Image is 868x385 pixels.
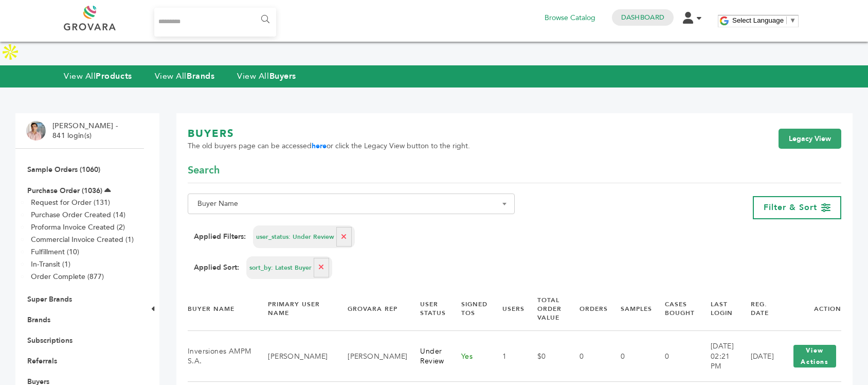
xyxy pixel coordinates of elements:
span: Buyer Name [188,194,515,214]
input: Search... [154,8,276,37]
td: [DATE] 02:21 PM [698,331,738,382]
a: here [312,141,327,151]
a: Sample Orders (1060) [27,165,100,174]
button: View Actions [793,345,836,367]
span: Select Language [732,16,784,24]
a: Select Language​ [732,16,796,24]
td: Under Review [407,331,448,382]
a: Fulfillment (10) [31,247,79,257]
a: Proforma Invoice Created (2) [31,222,125,232]
td: Inversiones AMPM S.A. [188,331,255,382]
td: [PERSON_NAME] [335,331,407,382]
td: [PERSON_NAME] [255,331,335,382]
td: 1 [490,331,525,382]
th: Action [775,287,841,331]
a: Brands [27,315,50,325]
a: Legacy View [779,129,841,149]
td: [DATE] [738,331,775,382]
span: sort_by: Latest Buyer [249,264,312,272]
a: View AllProducts [64,71,132,82]
strong: Buyers [269,71,296,82]
span: Buyer Name [193,197,509,211]
td: 0 [608,331,652,382]
td: $0 [525,331,567,382]
th: Users [490,287,525,331]
strong: Applied Filters: [194,232,246,242]
a: View AllBuyers [237,71,296,82]
th: Cases Bought [652,287,697,331]
span: ▼ [789,16,796,24]
th: Last Login [698,287,738,331]
strong: Products [96,71,132,82]
th: Signed TOS [448,287,490,331]
th: Orders [567,287,608,331]
a: Referrals [27,356,57,366]
th: User Status [407,287,448,331]
a: Commercial Invoice Created (1) [31,235,134,244]
th: Total Order Value [525,287,567,331]
th: Reg. Date [738,287,775,331]
span: Search [188,163,220,178]
a: Purchase Order Created (14) [31,210,125,220]
td: Yes [448,331,490,382]
a: View AllBrands [155,71,215,82]
a: Order Complete (877) [31,272,104,282]
td: 0 [567,331,608,382]
a: Subscriptions [27,336,73,345]
span: Filter & Sort [764,202,817,213]
th: Buyer Name [188,287,255,331]
span: The old buyers page can be accessed or click the Legacy View button to the right. [188,141,470,151]
strong: Brands [187,71,214,82]
th: Primary User Name [255,287,335,331]
th: Grovara Rep [335,287,407,331]
span: user_status: Under Review [256,233,334,241]
li: [PERSON_NAME] - 841 login(s) [52,121,120,141]
a: In-Transit (1) [31,259,70,269]
th: Samples [608,287,652,331]
td: 0 [652,331,697,382]
strong: Applied Sort: [194,262,239,273]
a: Super Brands [27,294,72,304]
a: Dashboard [621,13,664,22]
h1: BUYERS [188,127,470,141]
a: Browse Catalog [545,12,595,24]
a: Request for Order (131) [31,198,110,207]
a: Purchase Order (1036) [27,186,102,196]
